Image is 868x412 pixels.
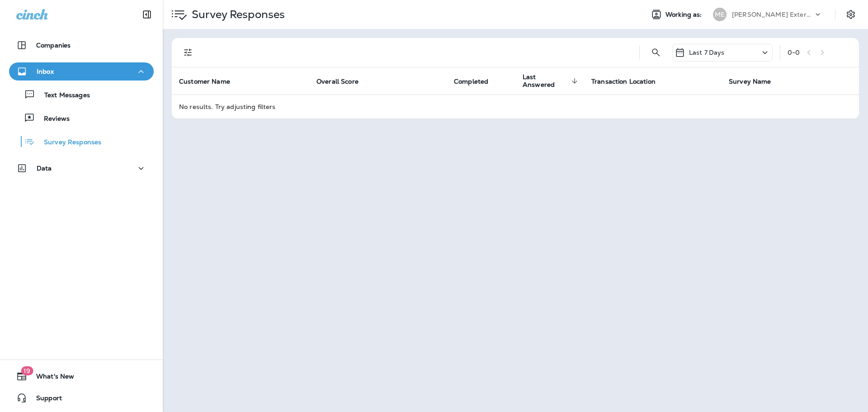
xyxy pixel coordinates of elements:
[9,389,154,407] button: Support
[179,43,197,62] button: Filters
[9,367,154,385] button: 19What's New
[523,73,569,89] span: Last Answered
[591,77,667,85] span: Transaction Location
[9,109,154,128] button: Reviews
[9,159,154,177] button: Data
[843,6,859,23] button: Settings
[9,85,154,104] button: Text Messages
[35,91,90,100] p: Text Messages
[523,73,580,89] span: Last Answered
[179,77,242,85] span: Customer Name
[37,68,54,75] p: Inbox
[35,115,70,123] p: Reviews
[788,49,800,56] div: 0 - 0
[454,78,488,85] span: Completed
[36,42,71,49] p: Companies
[732,11,813,18] p: [PERSON_NAME] Exterminating
[316,77,370,85] span: Overall Score
[591,78,656,85] span: Transaction Location
[665,11,704,19] span: Working as:
[647,43,665,62] button: Search Survey Responses
[316,78,359,85] span: Overall Score
[179,78,230,85] span: Customer Name
[729,78,771,85] span: Survey Name
[689,49,725,56] p: Last 7 Days
[37,165,52,172] p: Data
[27,373,74,384] span: What's New
[9,62,154,81] button: Inbox
[188,8,285,21] p: Survey Responses
[9,36,154,54] button: Companies
[35,138,101,147] p: Survey Responses
[9,132,154,151] button: Survey Responses
[172,95,859,118] td: No results. Try adjusting filters
[21,366,33,375] span: 19
[27,394,62,405] span: Support
[729,77,783,85] span: Survey Name
[713,8,726,21] div: ME
[454,77,500,85] span: Completed
[134,5,160,24] button: Collapse Sidebar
